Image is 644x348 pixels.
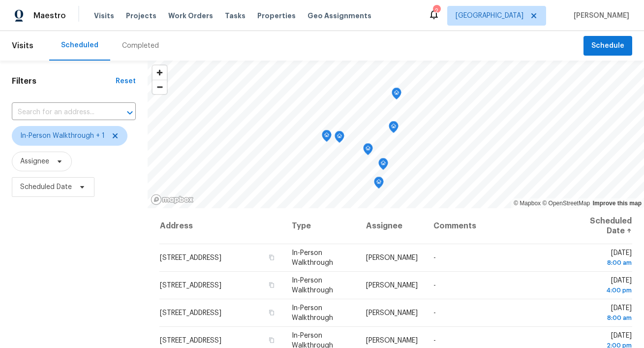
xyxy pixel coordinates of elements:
[583,36,632,56] button: Schedule
[591,40,624,52] span: Schedule
[292,250,333,266] span: In-Person Walkthrough
[570,11,629,21] span: [PERSON_NAME]
[542,200,590,207] a: OpenStreetMap
[568,208,632,244] th: Scheduled Date ↑
[456,11,523,21] span: [GEOGRAPHIC_DATA]
[12,35,33,57] span: Visits
[168,11,213,21] span: Work Orders
[335,131,344,146] div: Map marker
[358,208,426,244] th: Assignee
[153,65,167,80] button: Zoom in
[366,310,418,316] span: [PERSON_NAME]
[12,105,108,120] input: Search for an address...
[151,194,194,205] a: Mapbox homepage
[116,76,136,86] div: Reset
[257,11,296,21] span: Properties
[20,157,49,166] span: Assignee
[576,305,632,323] span: [DATE]
[593,200,642,207] a: Improve this map
[426,208,567,244] th: Comments
[307,11,371,21] span: Geo Assignments
[123,106,137,120] button: Open
[148,61,644,208] canvas: Map
[94,11,114,21] span: Visits
[366,337,418,344] span: [PERSON_NAME]
[374,177,384,192] div: Map marker
[433,282,436,289] span: -
[514,200,541,207] a: Mapbox
[366,254,418,261] span: [PERSON_NAME]
[12,76,116,86] h1: Filters
[122,41,159,51] div: Completed
[576,277,632,295] span: [DATE]
[366,282,418,289] span: [PERSON_NAME]
[267,281,276,289] button: Copy Address
[576,285,632,295] div: 4:00 pm
[322,130,332,145] div: Map marker
[160,282,221,289] span: [STREET_ADDRESS]
[292,305,333,321] span: In-Person Walkthrough
[20,131,105,141] span: In-Person Walkthrough + 1
[433,337,436,344] span: -
[433,310,436,316] span: -
[159,208,284,244] th: Address
[292,277,333,294] span: In-Person Walkthrough
[153,80,167,94] button: Zoom out
[267,253,276,262] button: Copy Address
[61,40,98,50] div: Scheduled
[20,182,72,192] span: Scheduled Date
[576,313,632,323] div: 8:00 am
[33,11,66,21] span: Maestro
[153,80,167,94] span: Zoom out
[433,6,440,16] div: 2
[576,250,632,268] span: [DATE]
[392,88,401,103] div: Map marker
[160,254,221,261] span: [STREET_ADDRESS]
[576,258,632,268] div: 8:00 am
[160,337,221,344] span: [STREET_ADDRESS]
[284,208,358,244] th: Type
[378,158,388,173] div: Map marker
[389,121,399,136] div: Map marker
[126,11,156,21] span: Projects
[363,143,373,158] div: Map marker
[160,310,221,316] span: [STREET_ADDRESS]
[225,12,245,19] span: Tasks
[433,254,436,261] span: -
